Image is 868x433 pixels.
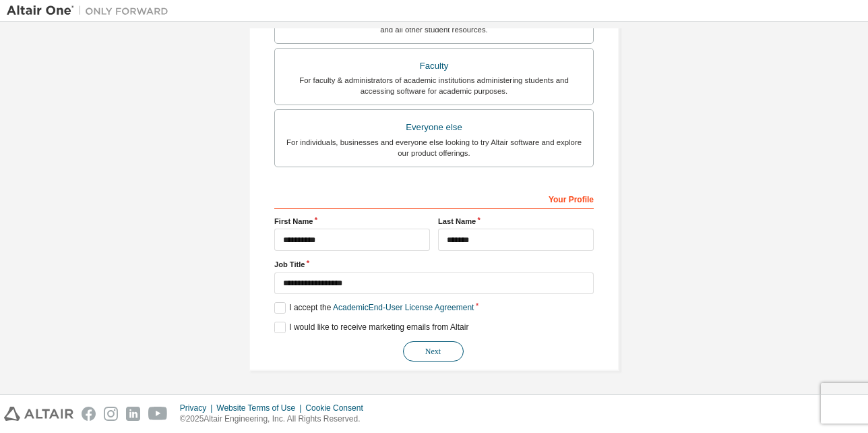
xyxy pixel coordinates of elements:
img: Altair One [7,4,175,18]
div: For faculty & administrators of academic institutions administering students and accessing softwa... [283,75,585,96]
img: instagram.svg [104,407,118,421]
label: Job Title [274,259,594,270]
div: Website Terms of Use [216,403,305,413]
div: Faculty [283,57,585,76]
img: youtube.svg [148,407,168,421]
label: Last Name [438,216,594,227]
img: facebook.svg [82,407,96,421]
img: altair_logo.svg [4,407,73,421]
label: I accept the [274,302,474,314]
label: First Name [274,216,430,227]
div: Everyone else [283,118,585,137]
button: Next [403,341,464,362]
div: Privacy [180,403,216,413]
div: Cookie Consent [305,403,371,413]
p: © 2025 Altair Engineering, Inc. All Rights Reserved. [180,413,371,425]
label: I would like to receive marketing emails from Altair [274,322,468,333]
img: linkedin.svg [126,407,140,421]
div: Your Profile [274,187,594,209]
a: Academic End-User License Agreement [333,303,474,312]
div: For individuals, businesses and everyone else looking to try Altair software and explore our prod... [283,137,585,158]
